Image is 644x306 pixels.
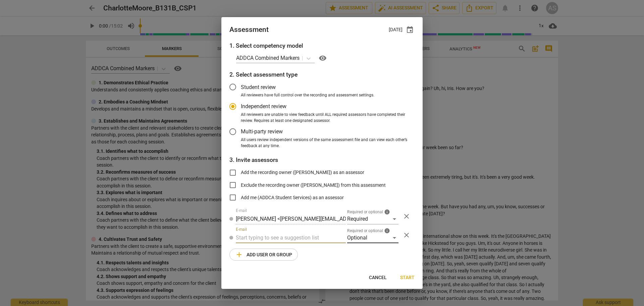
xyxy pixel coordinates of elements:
span: Independent review [241,102,286,110]
button: Due date [405,25,415,35]
a: Help [315,53,328,63]
span: Add me (ADDCA Student Services) as an assessor [241,194,344,201]
input: Start typing to see a suggestion list [236,214,346,224]
span: Cancel [369,274,387,281]
p: ADDCA Combined Markers [236,54,300,62]
span: Add user or group [235,251,292,259]
span: Student review [241,83,276,91]
div: Assessment type [229,79,415,149]
h3: 1. Select competency model [229,41,415,50]
span: visibility [319,54,327,62]
span: Start [400,274,415,281]
span: add [235,251,243,259]
span: Required or optional [347,210,383,214]
div: Assessment [229,26,269,34]
h3: 2. Select assessment type [229,70,415,79]
button: Help [317,53,328,63]
input: Start typing to see a suggestion list [236,232,346,243]
div: Required [347,214,398,224]
span: info [384,209,390,215]
span: All reviewers are unable to view feedback until ALL required assessors have completed their revie... [241,112,409,124]
span: All reviewers have full control over the recording and assessment settings. [241,92,374,98]
h3: People will receive a link to the document to review. [229,156,415,164]
div: Optional [347,232,398,243]
span: Review status: new [229,231,236,239]
span: All users review independent versions of the same assessment file and can view each other’s feedb... [241,137,409,149]
span: close [402,212,411,220]
span: Add the recording owner ([PERSON_NAME]) as an assessor [241,169,364,176]
label: E-mail [236,228,247,232]
button: Remove [398,227,415,243]
span: Multi-party review [241,128,283,135]
span: event [406,26,414,34]
label: E-mail [236,209,247,213]
button: Add [229,249,298,261]
p: [DATE] [389,26,402,33]
span: close [402,231,411,239]
span: info [384,228,390,234]
span: Required or optional [347,229,383,233]
button: Remove [398,208,415,224]
span: Review status: new [229,212,236,221]
span: Exclude the recording owner ([PERSON_NAME]) from this assessment [241,182,386,189]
